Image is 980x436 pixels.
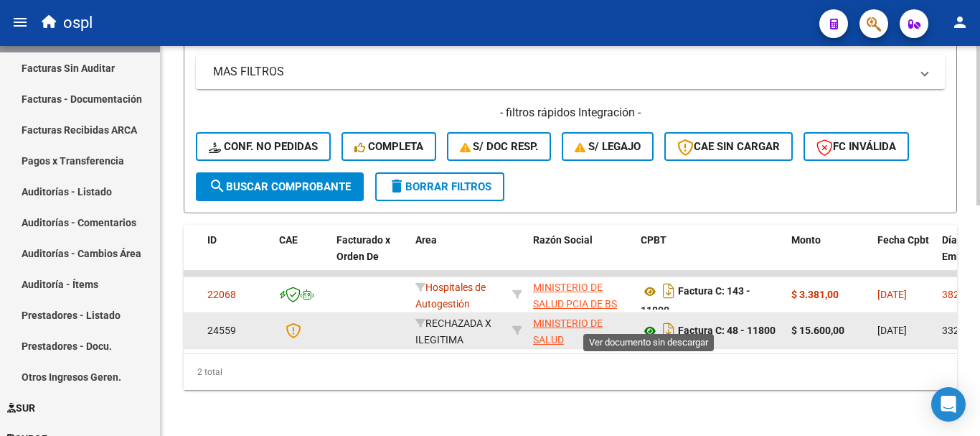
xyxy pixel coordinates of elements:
span: RECHAZADA X ILEGITIMA [415,317,491,345]
datatable-header-cell: CPBT [635,225,786,288]
span: Area [415,234,437,246]
span: Facturado x Orden De [336,234,390,262]
div: 2 total [184,354,957,390]
strong: Factura C: 143 - 11800 [641,286,750,317]
mat-icon: search [209,177,226,195]
button: Buscar Comprobante [196,172,364,201]
i: Descargar documento [659,319,678,342]
button: S/ legajo [562,132,654,161]
span: Fecha Cpbt [877,234,929,246]
span: SUR [7,400,35,416]
span: 382 [942,289,959,300]
span: CPBT [641,234,666,246]
span: CAE SIN CARGAR [677,140,780,153]
button: S/ Doc Resp. [447,132,552,161]
span: S/ legajo [575,140,641,153]
strong: Factura C: 48 - 11800 [678,325,776,337]
datatable-header-cell: Fecha Cpbt [872,225,936,288]
span: Borrar Filtros [388,180,491,193]
span: FC Inválida [816,140,896,153]
span: CAE [279,234,298,246]
span: 332 [942,325,959,336]
span: Monto [791,234,821,246]
span: 22068 [207,289,236,300]
span: Conf. no pedidas [209,140,318,153]
span: Hospitales de Autogestión [415,282,486,310]
datatable-header-cell: CAE [273,225,331,288]
mat-icon: delete [388,177,405,195]
span: 24559 [207,325,236,336]
strong: $ 3.381,00 [791,289,839,300]
datatable-header-cell: Monto [786,225,872,288]
datatable-header-cell: Area [410,225,507,288]
datatable-header-cell: Facturado x Orden De [331,225,410,288]
div: 30626983398 [533,279,629,310]
button: CAE SIN CARGAR [664,132,793,161]
span: ospl [63,7,93,39]
span: MINISTERIO DE SALUD PCIA DE BS AS O. P. [533,282,617,326]
span: S/ Doc Resp. [460,140,539,153]
span: Buscar Comprobante [209,180,351,193]
span: MINISTERIO DE SALUD [533,317,603,345]
mat-panel-title: MAS FILTROS [213,64,910,80]
span: Completa [354,140,423,153]
datatable-header-cell: Razón Social [527,225,635,288]
mat-icon: menu [11,14,29,31]
mat-icon: person [951,14,969,31]
button: FC Inválida [804,132,909,161]
button: Conf. no pedidas [196,132,331,161]
mat-expansion-panel-header: MAS FILTROS [196,55,945,89]
div: 30999257182 [533,315,629,345]
span: [DATE] [877,325,907,336]
i: Descargar documento [659,279,678,302]
strong: $ 15.600,00 [791,325,844,336]
span: Razón Social [533,234,593,246]
span: ID [207,234,217,246]
button: Completa [341,132,436,161]
div: Open Intercom Messenger [931,387,966,422]
button: Borrar Filtros [375,172,504,201]
h4: - filtros rápidos Integración - [196,105,945,121]
span: [DATE] [877,289,907,300]
datatable-header-cell: ID [202,225,273,288]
